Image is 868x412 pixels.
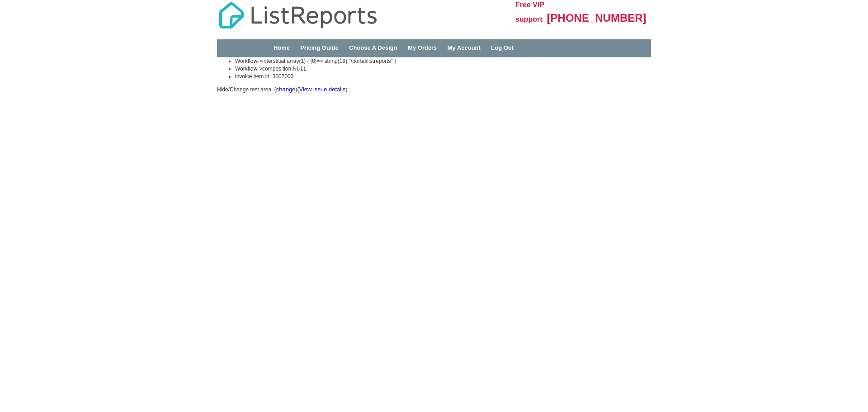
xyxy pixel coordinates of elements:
[349,44,397,51] a: Choose A Design
[515,1,544,23] span: Free VIP support
[448,44,481,51] a: My Account
[235,73,651,81] li: invoice item id: 3007003
[235,57,651,65] li: Workflow->interstitial:array(1) { [0]=> string(19) "/portal/listreports" }
[408,44,437,51] a: My Orders
[217,57,651,94] div: Hide/Change test area: ( ) ( )
[274,44,290,51] a: Home
[276,86,296,93] a: change
[235,65,651,73] li: Workflow->composition:NULL
[299,86,345,93] a: View issue details
[547,12,646,24] span: [PHONE_NUMBER]
[300,44,339,51] a: Pricing Guide
[491,44,514,51] a: Log Out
